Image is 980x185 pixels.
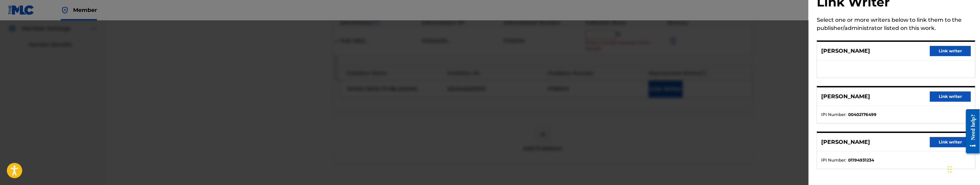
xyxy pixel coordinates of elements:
[961,104,980,159] iframe: Resource Center
[821,112,846,118] span: IPI Number :
[817,16,975,32] div: Select one or more writers below to link them to the publisher/administrator listed on this work.
[821,47,870,55] p: [PERSON_NAME]
[821,92,870,101] p: [PERSON_NAME]
[821,157,846,163] span: IPI Number :
[8,5,34,15] img: MLC Logo
[930,46,971,56] button: Link writer
[930,137,971,147] button: Link writer
[848,157,874,163] strong: 01194931234
[948,159,952,180] div: Drag
[848,112,877,118] strong: 00402176499
[61,6,69,14] img: Top Rightsholder
[821,138,870,146] p: [PERSON_NAME]
[930,91,971,102] button: Link writer
[73,6,97,14] span: Member
[946,152,980,185] iframe: Chat Widget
